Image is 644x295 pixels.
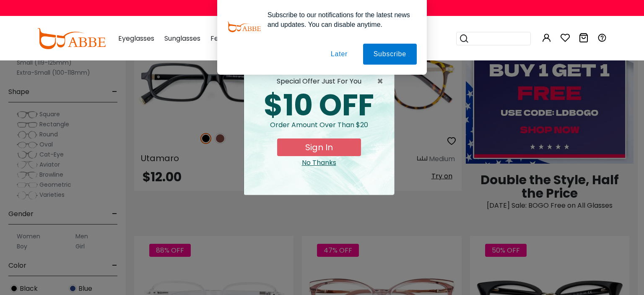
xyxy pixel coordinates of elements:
[251,76,387,86] div: special offer just for you
[363,44,417,65] button: Subscribe
[320,44,358,65] button: Later
[251,91,387,120] div: $10 OFF
[251,158,387,168] div: Close
[227,10,261,44] img: notification icon
[377,76,387,86] span: ×
[377,76,387,86] button: Close
[277,138,361,156] button: Sign In
[261,10,417,29] div: Subscribe to our notifications for the latest news and updates. You can disable anytime.
[251,120,387,138] div: Order amount over than $20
